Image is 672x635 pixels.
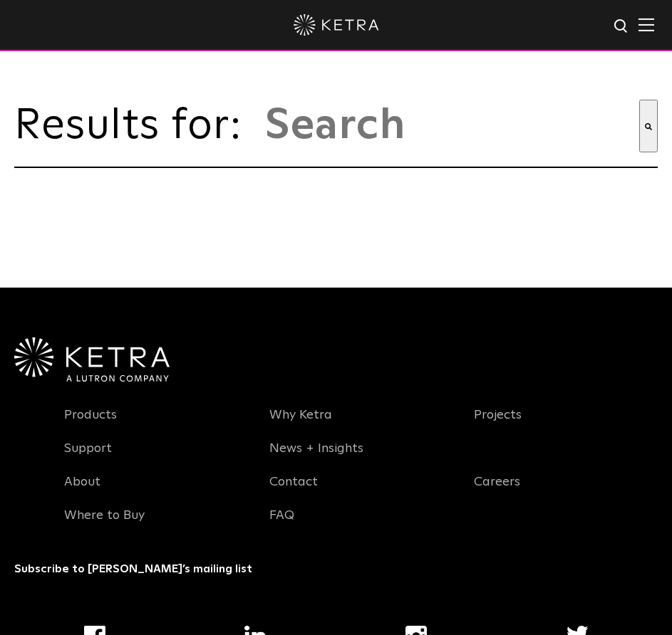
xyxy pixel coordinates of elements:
a: Projects [474,407,522,440]
a: News + Insights [269,441,363,473]
a: Contact [269,474,318,507]
img: ketra-logo-2019-white [294,14,379,36]
h3: Subscribe to [PERSON_NAME]’s mailing list [14,562,658,577]
a: Careers [474,474,520,507]
a: FAQ [269,508,294,540]
a: Why Ketra [269,407,332,440]
span: Results for: [14,105,257,147]
div: Navigation Menu [64,473,658,540]
div: Navigation Menu [64,406,658,473]
img: Hamburger%20Nav.svg [639,18,654,31]
a: Where to Buy [64,508,145,540]
input: This is a search field with an auto-suggest feature attached. [264,100,639,152]
button: Search [639,100,658,152]
img: search icon [613,18,631,36]
img: Ketra-aLutronCo_White_RGB [14,337,170,382]
a: Support [64,441,112,473]
a: Products [64,407,117,440]
a: About [64,474,100,507]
